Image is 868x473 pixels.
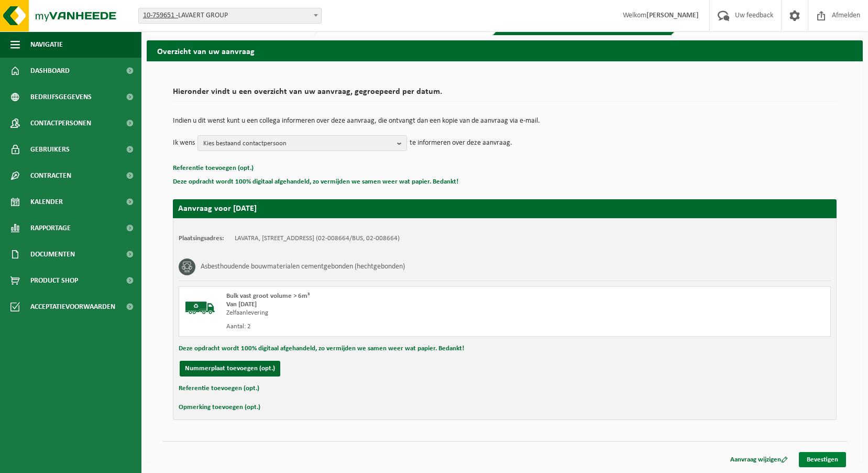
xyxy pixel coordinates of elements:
a: Bevestigen [799,452,846,467]
span: Gebruikers [30,136,70,163]
span: Kalender [30,189,63,215]
div: Aantal: 2 [226,322,547,331]
span: Bedrijfsgegevens [30,84,92,110]
span: Acceptatievoorwaarden [30,294,115,320]
span: Contracten [30,163,71,189]
span: Rapportage [30,215,71,241]
div: Zelfaanlevering [226,309,547,317]
h2: Hieronder vindt u een overzicht van uw aanvraag, gegroepeerd per datum. [173,88,837,102]
button: Referentie toevoegen (opt.) [173,162,254,175]
button: Nummerplaat toevoegen (opt.) [180,361,280,377]
span: Navigatie [30,31,63,58]
p: Indien u dit wenst kunt u een collega informeren over deze aanvraag, die ontvangt dan een kopie v... [173,117,837,125]
img: BL-SO-LV.png [184,292,216,324]
tcxspan: Call 10-759651 - via 3CX [143,12,178,19]
td: LAVATRA, [STREET_ADDRESS] (02-008664/BUS, 02-008664) [235,234,400,243]
strong: Van [DATE] [226,301,257,308]
strong: Aanvraag voor [DATE] [178,205,257,213]
span: 10-759651 - LAVAERT GROUP [139,8,321,23]
button: Deze opdracht wordt 100% digitaal afgehandeld, zo vermijden we samen weer wat papier. Bedankt! [179,342,464,356]
span: Dashboard [30,58,70,84]
span: Documenten [30,241,75,267]
strong: [PERSON_NAME] [646,12,699,19]
button: Referentie toevoegen (opt.) [179,382,259,395]
span: Kies bestaand contactpersoon [203,136,393,152]
h3: Asbesthoudende bouwmaterialen cementgebonden (hechtgebonden) [201,259,405,275]
button: Deze opdracht wordt 100% digitaal afgehandeld, zo vermijden we samen weer wat papier. Bedankt! [173,175,458,189]
button: Opmerking toevoegen (opt.) [179,401,260,414]
span: Bulk vast groot volume > 6m³ [226,293,310,299]
span: Contactpersonen [30,110,91,136]
p: Ik wens [173,135,195,151]
button: Kies bestaand contactpersoon [197,135,407,151]
p: te informeren over deze aanvraag. [410,135,512,151]
span: Product Shop [30,267,78,294]
h2: Overzicht van uw aanvraag [147,40,863,61]
span: 10-759651 - LAVAERT GROUP [138,8,322,24]
strong: Plaatsingsadres: [179,235,224,242]
a: Aanvraag wijzigen [722,452,796,467]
